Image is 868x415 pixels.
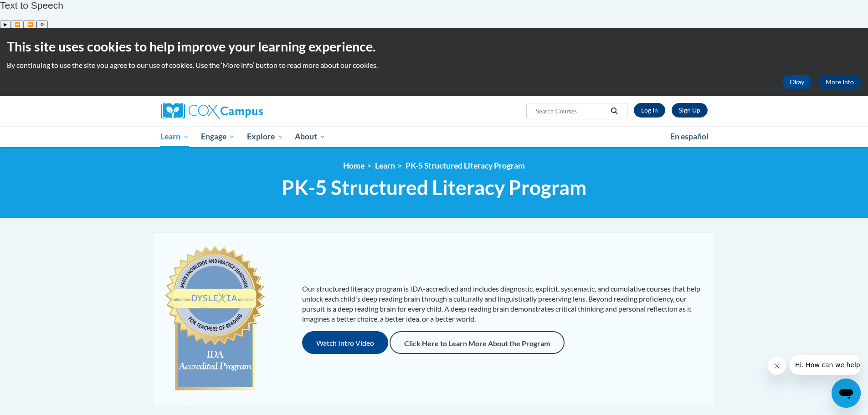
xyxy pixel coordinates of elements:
a: PK-5 Structured Literacy Program [406,161,525,170]
img: c477cda6-e343-453b-bfce-d6f9e9818e1c.png [163,241,267,396]
span: Explore [247,131,283,142]
a: Learn [375,161,395,170]
h2: This site uses cookies to help improve your learning experience. [7,37,861,56]
button: Watch Intro Video [302,331,388,354]
span: PK-5 Structured Literacy Program [282,175,586,200]
a: Home [343,161,365,170]
a: Register [672,103,708,118]
a: Log In [634,103,665,118]
button: Previous [11,20,24,28]
a: En español [664,127,714,146]
a: Explore [241,126,289,147]
a: Click Here to Learn More About the Program [390,331,565,354]
a: Learn [155,126,195,147]
div: Main menu [147,126,721,147]
button: Forward [24,20,36,28]
span: Learn [160,131,189,142]
span: About [295,131,326,142]
iframe: Close message [768,357,786,375]
button: Settings [36,20,48,28]
span: Engage [201,131,235,142]
p: By continuing to use the site you agree to our use of cookies. Use the ‘More info’ button to read... [7,60,861,70]
a: Engage [195,126,241,147]
input: Search Courses [534,106,607,117]
iframe: Button to launch messaging window [832,379,861,408]
button: Okay [782,75,812,89]
button: Search [607,106,621,117]
a: Cox Campus [161,103,334,119]
a: More Info [818,75,861,89]
a: About [289,126,332,147]
iframe: Message from company [790,355,861,375]
img: Cox Campus [161,103,263,119]
span: En español [670,132,709,141]
span: Hi. How can we help? [5,6,74,14]
p: Our structured literacy program is IDA-accredited and includes diagnostic, explicit, systematic, ... [302,284,705,324]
